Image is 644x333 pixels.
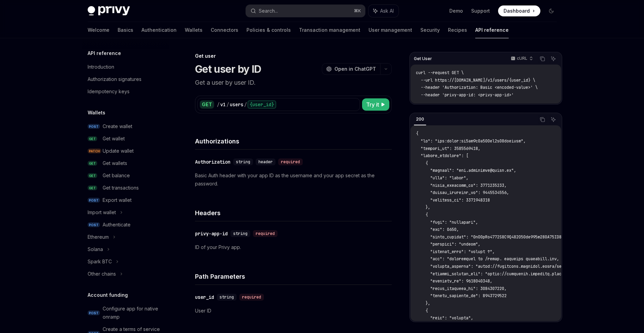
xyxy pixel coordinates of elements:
h4: Headers [195,208,392,218]
a: Recipes [448,22,467,38]
a: GETGet balance [82,169,169,182]
span: string [233,231,248,236]
div: GET [200,100,214,109]
span: POST [88,222,100,227]
span: string [236,159,250,165]
button: Search...⌘K [246,5,365,17]
a: Basics [118,22,133,38]
div: Import wallet [88,208,116,217]
div: Get transactions [103,184,139,192]
a: Policies & controls [246,22,291,38]
span: Ask AI [380,8,394,14]
div: Search... [259,7,278,15]
p: cURL [517,56,527,61]
button: Toggle dark mode [546,5,557,16]
a: Security [420,22,440,38]
p: User ID [195,307,392,315]
a: Wallets [185,22,203,38]
a: POSTAuthenticate [82,219,169,231]
h5: API reference [88,49,121,57]
div: user_id [195,294,214,301]
div: required [253,230,278,237]
a: GETGet transactions [82,182,169,194]
a: Authentication [141,22,177,38]
h4: Path Parameters [195,272,392,281]
a: Welcome [88,22,109,38]
a: GETGet wallet [82,133,169,145]
span: ⌘ K [354,8,361,14]
a: PATCHUpdate wallet [82,145,169,157]
a: POSTExport wallet [82,194,169,206]
div: required [239,294,264,301]
button: Try it [362,98,389,111]
span: GET [88,161,97,166]
a: Introduction [82,61,169,73]
div: Authorization [195,158,230,165]
a: Support [471,8,490,14]
div: Update wallet [103,147,134,155]
span: PATCH [88,149,101,154]
a: API reference [475,22,509,38]
div: Introduction [88,63,114,71]
div: {user_id} [248,100,276,109]
a: Dashboard [498,5,540,16]
div: / [226,101,229,108]
div: Solana [88,245,103,253]
p: Basic Auth header with your app ID as the username and your app secret as the password. [195,171,392,188]
a: Transaction management [299,22,360,38]
div: Spark BTC [88,258,112,266]
span: Dashboard [504,8,530,14]
div: Get wallet [103,135,125,143]
a: POSTCreate wallet [82,120,169,133]
h4: Authorizations [195,137,392,146]
div: Idempotency keys [88,87,130,96]
code: curl --request GET \ --url https://[DOMAIN_NAME]/v1/users/{user_id} \ --header 'Authorization: Ba... [416,69,556,99]
a: User management [369,22,412,38]
a: POSTConfigure app for native onramp [82,303,169,323]
button: Ask AI [369,5,399,17]
span: string [220,294,234,300]
button: cURL [507,53,536,65]
div: Get balance [103,171,130,180]
div: Authenticate [103,221,131,229]
span: header [258,159,273,165]
a: Authorization signatures [82,73,169,85]
button: Copy the contents from the code block [538,115,547,124]
div: / [244,101,247,108]
button: Ask AI [549,115,558,124]
div: Ethereum [88,233,109,241]
div: Authorization signatures [88,75,141,83]
div: / [217,101,220,108]
a: GETGet wallets [82,157,169,169]
span: GET [88,185,97,191]
p: Get a user by user ID. [195,78,392,87]
span: POST [88,198,100,203]
h5: Account funding [88,291,128,299]
div: required [278,158,303,165]
span: Try it [366,100,379,109]
button: Ask AI [549,54,558,63]
div: Create wallet [103,122,132,130]
img: dark logo [88,6,130,16]
button: Open in ChatGPT [322,63,380,75]
a: Demo [449,8,463,14]
div: privy-app-id [195,230,228,237]
p: ID of your Privy app. [195,243,392,251]
span: Open in ChatGPT [334,66,376,72]
button: Copy the contents from the code block [538,54,547,63]
h5: Wallets [88,109,105,117]
a: Connectors [211,22,238,38]
div: Get wallets [103,159,127,167]
div: users [230,101,243,108]
a: Idempotency keys [82,85,169,98]
h1: Get user by ID [195,63,261,75]
span: POST [88,310,100,316]
span: POST [88,124,100,129]
div: Get user [195,53,392,59]
div: 200 [414,115,426,123]
div: v1 [220,101,226,108]
span: Get User [414,56,432,61]
div: Export wallet [103,196,132,204]
div: Other chains [88,270,116,278]
span: GET [88,173,97,178]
